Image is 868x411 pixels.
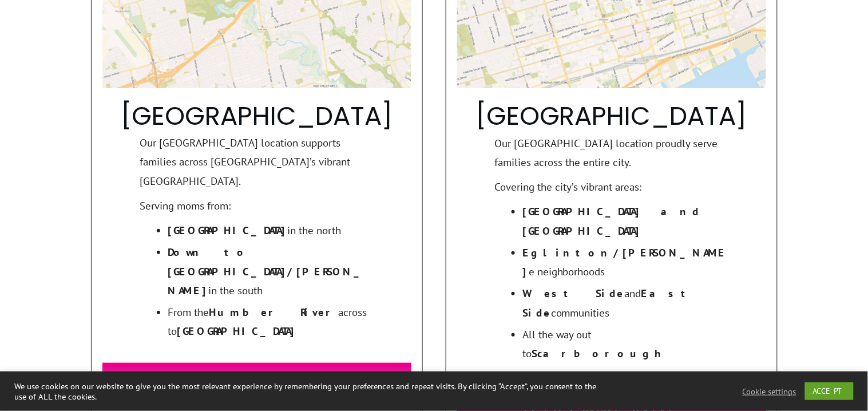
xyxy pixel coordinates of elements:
li: in the south [168,243,374,303]
h2: [GEOGRAPHIC_DATA] [103,100,411,132]
li: e neighborhoods [522,243,728,284]
li: All the way out to [522,325,728,363]
li: in the north [168,221,374,243]
strong: East Side [522,286,694,319]
strong: Eglinton/[PERSON_NAME] [522,246,727,278]
h2: [GEOGRAPHIC_DATA] [458,100,766,132]
li: From the across to [168,303,374,344]
p: Our [GEOGRAPHIC_DATA] location supports families across [GEOGRAPHIC_DATA]’s vibrant [GEOGRAPHIC_D... [140,133,374,196]
strong: Down to [GEOGRAPHIC_DATA]/[PERSON_NAME] [168,245,366,297]
strong: Scarborough [532,346,661,360]
li: and communities [522,284,728,325]
p: Covering the city’s vibrant areas: [495,177,728,202]
a: ACCEPT [805,382,854,400]
a: Cookie settings [743,386,796,397]
strong: [GEOGRAPHIC_DATA] [168,223,287,237]
div: We use cookies on our website to give you the most relevant experience by remembering your prefer... [14,381,602,402]
a: Join Us in [GEOGRAPHIC_DATA] [102,363,411,410]
p: Serving moms from: [140,196,374,221]
strong: [GEOGRAPHIC_DATA] and [GEOGRAPHIC_DATA] [522,204,700,237]
strong: West Side [522,286,625,300]
strong: Humber River [209,305,338,319]
strong: [GEOGRAPHIC_DATA] [177,324,296,338]
p: Our [GEOGRAPHIC_DATA] location proudly serve families across the entire city. [495,134,728,178]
